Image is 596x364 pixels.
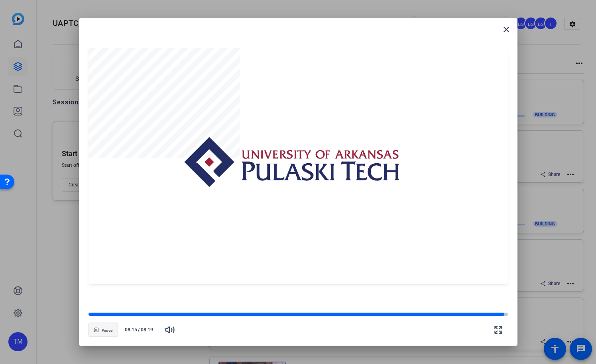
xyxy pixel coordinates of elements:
[102,328,112,333] span: Pause
[121,326,157,333] div: /
[489,320,508,339] button: Fullscreen
[141,326,157,333] span: 08:19
[89,323,118,337] button: Pause
[502,25,511,34] mat-icon: close
[121,326,138,333] span: 08:15
[160,320,179,339] button: Mute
